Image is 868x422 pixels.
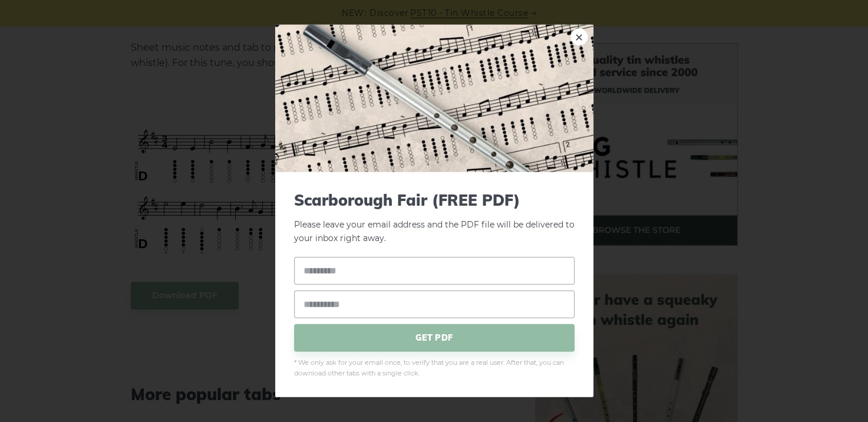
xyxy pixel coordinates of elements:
[294,191,575,245] p: Please leave your email address and the PDF file will be delivered to your inbox right away.
[294,324,575,351] span: GET PDF
[294,191,575,209] span: Scarborough Fair (FREE PDF)
[570,28,588,46] a: ×
[294,357,575,378] span: * We only ask for your email once, to verify that you are a real user. After that, you can downlo...
[275,25,593,172] img: Tin Whistle Tab Preview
